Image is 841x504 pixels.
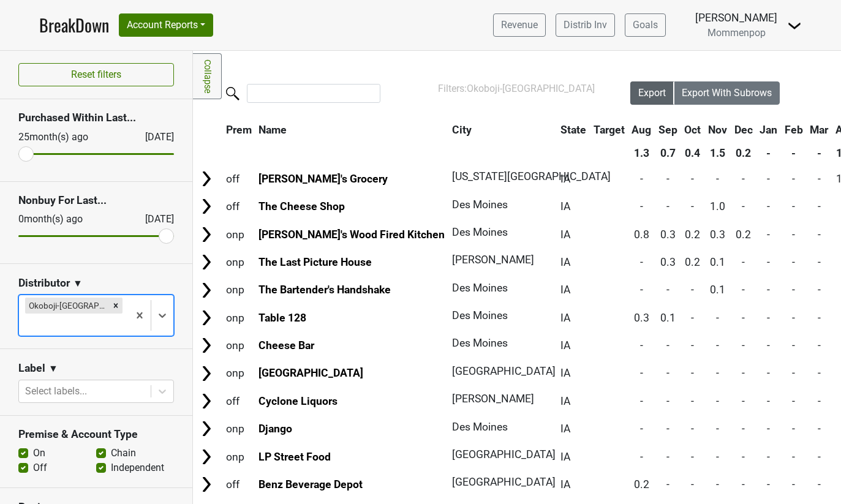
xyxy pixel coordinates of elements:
span: - [767,228,770,241]
td: off [223,388,255,414]
span: - [640,173,643,185]
h3: Premise & Account Type [18,428,174,441]
span: 0.1 [710,256,725,268]
span: - [742,367,745,379]
span: - [767,423,770,435]
span: - [640,284,643,296]
span: IA [560,256,570,268]
a: Revenue [493,13,546,37]
span: - [691,423,694,435]
span: - [742,451,745,463]
span: - [742,312,745,324]
a: Table 128 [258,312,306,324]
span: - [792,173,795,185]
label: Chain [111,446,136,461]
th: Mar: activate to sort column ascending [807,119,832,141]
span: - [767,367,770,379]
div: Remove Okoboji-IA [109,298,123,314]
th: Target: activate to sort column ascending [590,119,628,141]
span: - [792,339,795,352]
h3: Distributor [18,277,70,290]
span: - [716,339,719,352]
div: 25 month(s) ago [18,130,116,145]
span: IA [560,228,570,241]
img: Arrow right [197,197,216,216]
span: [PERSON_NAME] [452,254,534,266]
th: - [782,142,806,164]
span: - [691,173,694,185]
a: Benz Beverage Depot [258,478,363,491]
a: Distrib Inv [556,13,615,37]
span: [US_STATE][GEOGRAPHIC_DATA] [452,170,611,182]
span: - [742,423,745,435]
span: 0.2 [634,478,649,491]
td: onp [223,249,255,275]
div: Okoboji-[GEOGRAPHIC_DATA] [25,298,109,314]
span: 1.0 [710,200,725,213]
span: 0.2 [736,228,751,241]
a: The Cheese Shop [258,200,345,213]
img: Arrow right [197,448,216,466]
span: - [818,478,821,491]
span: - [767,451,770,463]
a: BreakDown [39,12,109,38]
span: - [742,478,745,491]
h3: Label [18,362,45,375]
span: Des Moines [452,309,508,322]
span: 0.1 [710,284,725,296]
a: Cyclone Liquors [258,395,338,407]
th: State: activate to sort column ascending [557,119,589,141]
td: onp [223,304,255,331]
span: - [818,367,821,379]
span: 0.3 [710,228,725,241]
div: [PERSON_NAME] [695,10,777,26]
span: - [818,173,821,185]
th: Prem: activate to sort column ascending [223,119,255,141]
span: - [716,478,719,491]
img: Arrow right [197,392,216,410]
span: IA [560,367,570,379]
th: Name: activate to sort column ascending [256,119,448,141]
a: [GEOGRAPHIC_DATA] [258,367,363,379]
span: - [742,200,745,213]
span: - [792,256,795,268]
img: Arrow right [197,419,216,438]
img: Arrow right [197,170,216,188]
a: The Bartender's Handshake [258,284,391,296]
span: - [716,395,719,407]
span: - [792,423,795,435]
span: [PERSON_NAME] [452,393,534,405]
span: - [640,395,643,407]
span: - [792,228,795,241]
span: - [792,451,795,463]
span: - [818,256,821,268]
td: onp [223,360,255,386]
span: - [792,312,795,324]
th: 0.7 [655,142,681,164]
th: - [756,142,780,164]
td: onp [223,277,255,303]
span: - [742,173,745,185]
span: - [640,451,643,463]
span: - [640,339,643,352]
span: - [767,395,770,407]
span: - [767,284,770,296]
th: Aug: activate to sort column ascending [628,119,654,141]
th: Sep: activate to sort column ascending [655,119,681,141]
th: Feb: activate to sort column ascending [782,119,806,141]
th: 1.5 [705,142,730,164]
span: - [742,339,745,352]
span: - [716,173,719,185]
span: Des Moines [452,226,508,238]
span: - [767,173,770,185]
span: - [792,395,795,407]
span: - [640,200,643,213]
span: ▼ [48,361,58,376]
span: - [666,478,669,491]
label: Off [33,461,47,475]
td: off [223,194,255,220]
span: - [640,367,643,379]
th: &nbsp;: activate to sort column ascending [194,119,222,141]
button: Export With Subrows [674,81,780,105]
span: - [666,367,669,379]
